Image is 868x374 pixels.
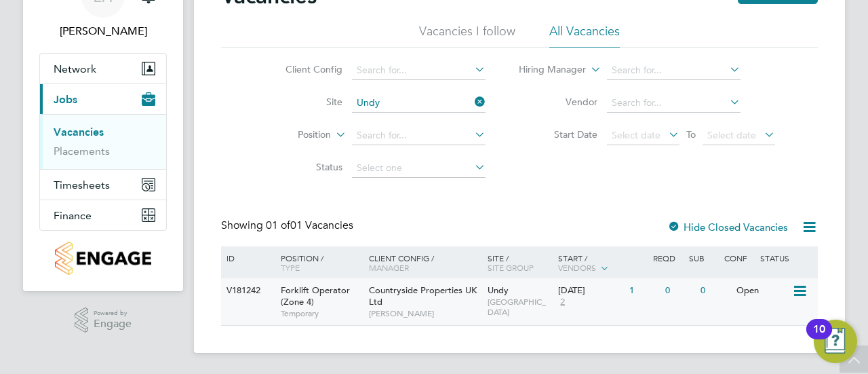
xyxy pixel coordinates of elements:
div: Client Config / [366,246,484,279]
a: Vacancies [54,126,104,138]
span: Jobs [54,93,77,106]
span: Site Group [488,262,534,273]
span: Network [54,62,96,75]
label: Site [264,96,342,108]
span: Select date [612,129,660,141]
span: [GEOGRAPHIC_DATA] [488,297,552,318]
label: Hide Closed Vacancies [667,221,788,233]
span: To [682,126,700,143]
span: 2 [558,297,567,308]
input: Select one [352,159,486,178]
div: Status [757,246,816,269]
label: Hiring Manager [508,63,586,77]
button: Open Resource Center, 10 new notifications [814,320,857,363]
span: Finance [54,209,92,222]
div: Showing [221,219,356,233]
div: Sub [686,246,721,269]
div: Open [733,278,792,303]
span: Undy [488,284,509,296]
button: Jobs [40,84,166,114]
span: Select date [707,129,756,141]
div: 10 [813,329,825,347]
input: Search for... [352,61,486,80]
span: 01 Vacancies [266,219,353,232]
span: Powered by [94,307,132,319]
label: Vendor [519,96,597,108]
span: Temporary [281,308,362,319]
a: Go to home page [39,242,167,275]
span: [PERSON_NAME] [369,308,481,319]
span: Type [281,262,300,273]
div: Reqd [650,246,685,269]
button: Network [40,54,166,83]
a: Powered byEngage [75,307,132,333]
input: Search for... [607,94,741,113]
li: Vacancies I follow [419,23,515,48]
span: Lloyd Holliday [39,23,167,39]
label: Client Config [264,63,342,75]
div: 0 [697,278,732,303]
span: Manager [369,262,409,273]
label: Position [253,128,331,142]
span: 01 of [266,219,290,232]
div: Jobs [40,114,166,169]
span: Forklift Operator (Zone 4) [281,284,350,307]
div: 0 [662,278,697,303]
div: 1 [626,278,661,303]
span: Engage [94,318,132,330]
span: Vendors [558,262,596,273]
div: Site / [484,246,555,279]
li: All Vacancies [549,23,620,48]
span: Timesheets [54,179,110,191]
div: [DATE] [558,285,623,297]
label: Start Date [519,128,597,141]
div: Position / [271,246,366,279]
a: Placements [54,145,110,157]
div: Start / [555,246,650,280]
input: Search for... [352,94,486,113]
button: Timesheets [40,170,166,200]
span: Countryside Properties UK Ltd [369,284,477,307]
label: Status [264,161,342,173]
div: Conf [721,246,756,269]
input: Search for... [607,61,741,80]
img: countryside-properties-logo-retina.png [55,242,151,275]
input: Search for... [352,126,486,145]
button: Finance [40,200,166,230]
div: ID [223,246,271,269]
div: V181242 [223,278,271,303]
